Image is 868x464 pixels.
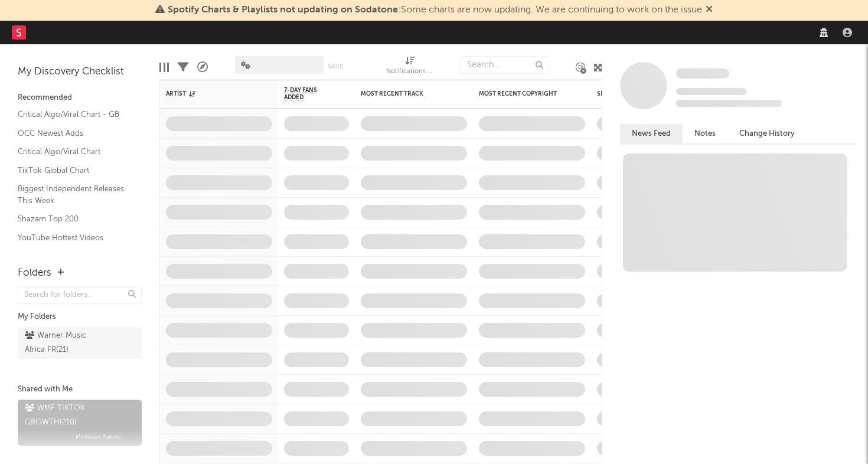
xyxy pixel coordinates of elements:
[18,400,142,446] a: WMF TIKTOK GROWTH(210)Minhloan Paturle
[18,310,142,324] div: My Folders
[166,90,254,97] div: Artist
[18,108,130,121] a: Critical Algo/Viral Chart - GB
[18,327,142,359] a: Warner Music Africa FR(21)
[620,124,683,143] button: News Feed
[18,65,142,79] div: My Discovery Checklist
[676,68,729,79] span: Some Artist
[676,68,729,80] a: Some Artist
[328,63,343,70] button: Save
[76,430,121,444] span: Minhloan Paturle
[18,91,142,105] div: Recommended
[18,127,130,140] a: OCC Newest Adds
[25,329,108,357] div: Warner Music Africa FR ( 21 )
[168,5,702,15] span: : Some charts are now updating. We are continuing to work on the issue
[361,90,449,97] div: Most Recent Track
[479,90,567,97] div: Most Recent Copyright
[18,231,130,244] a: YouTube Hottest Videos
[683,124,727,143] button: Notes
[197,50,208,84] div: A&R Pipeline
[159,50,169,84] div: Edit Columns
[18,266,51,280] div: Folders
[386,65,433,79] div: Notifications (Artist)
[25,401,132,430] div: WMF TIKTOK GROWTH ( 210 )
[18,145,130,158] a: Critical Algo/Viral Chart
[18,287,142,304] input: Search for folders...
[676,100,782,107] span: 0 fans last week
[18,182,130,207] a: Biggest Independent Releases This Week
[168,5,398,15] span: Spotify Charts & Playlists not updating on Sodatone
[178,50,188,84] div: Filters
[727,124,807,143] button: Change History
[706,5,713,15] span: Dismiss
[284,87,331,101] span: 7-Day Fans Added
[18,164,130,177] a: TikTok Global Chart
[18,213,130,226] a: Shazam Top 200
[386,50,433,84] div: Notifications (Artist)
[461,56,549,74] input: Search...
[18,383,142,397] div: Shared with Me
[676,88,747,95] span: Tracking Since: [DATE]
